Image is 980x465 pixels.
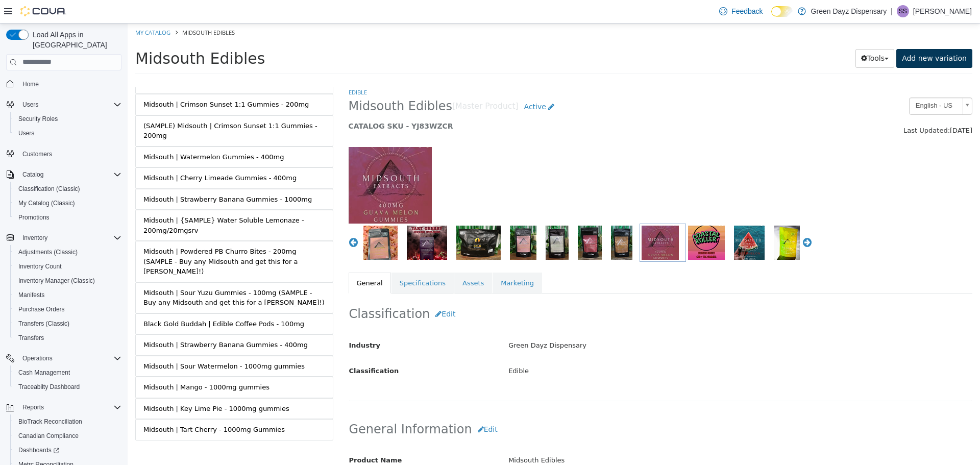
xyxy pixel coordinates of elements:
[18,78,121,90] span: Home
[18,168,47,181] button: Catalog
[16,97,198,117] div: (SAMPLE) Midsouth | Crimson Sunset 1:1 Gummies - 200mg
[771,6,793,17] input: Dark Mode
[14,366,74,379] a: Cash Management
[2,351,126,365] button: Operations
[327,249,364,271] a: Assets
[10,112,126,126] button: Security Roles
[14,246,121,258] span: Adjustments (Classic)
[2,97,126,112] button: Users
[10,429,126,443] button: Canadian Compliance
[16,192,198,212] div: Midsouth | {SAMPLE} Water Soluble Lemonaze - 200mg/20mgsrv
[18,168,121,181] span: Catalog
[18,352,121,364] span: Operations
[897,5,909,17] div: Scott Swanner
[715,1,767,21] a: Feedback
[18,418,82,426] span: BioTrack Reconciliation
[222,433,275,440] span: Product Name
[221,214,231,224] button: Previous
[14,332,121,344] span: Transfers
[913,5,972,17] p: [PERSON_NAME]
[18,291,44,299] span: Manifests
[16,338,177,348] div: Midsouth | Sour Watermelon - 1000mg gummies
[18,305,65,313] span: Purchase Orders
[14,444,121,456] span: Dashboards
[18,401,48,413] button: Reports
[14,366,121,379] span: Cash Management
[222,344,272,351] span: Classification
[264,249,326,271] a: Specifications
[16,380,162,390] div: Midsouth | Key Lime Pie - 1000mg gummies
[14,415,121,428] span: BioTrack Reconciliation
[10,443,126,457] a: Dashboards
[10,316,126,331] button: Transfers (Classic)
[18,232,121,244] span: Inventory
[397,79,419,87] span: Active
[55,5,107,13] span: Midsouth Edibles
[222,318,253,326] span: Industry
[302,281,333,300] button: Edit
[18,277,95,285] span: Inventory Manager (Classic)
[14,183,84,195] a: Classification (Classic)
[731,6,763,16] span: Feedback
[14,303,69,315] a: Purchase Orders
[18,115,58,123] span: Security Roles
[16,129,157,139] div: Midsouth | Watermelon Gummies - 400mg
[2,400,126,414] button: Reports
[16,359,142,369] div: Midsouth | Mango - 1000mg gummies
[776,103,822,111] span: Last Updated:
[14,211,121,224] span: Promotions
[325,79,391,87] small: [Master Product]
[10,380,126,394] button: Traceabilty Dashboard
[10,365,126,380] button: Cash Management
[10,274,126,288] button: Inventory Manager (Classic)
[16,76,181,86] div: Midsouth | Crimson Sunset 1:1 Gummies - 200mg
[222,281,845,300] h2: Classification
[822,103,845,111] span: [DATE]
[18,213,50,222] span: Promotions
[18,369,70,377] span: Cash Management
[18,129,34,137] span: Users
[373,313,852,331] div: Green Dayz Dispensary
[22,101,38,109] span: Users
[10,210,126,225] button: Promotions
[18,334,44,342] span: Transfers
[16,264,198,284] div: Midsouth | Sour Yuzu Gummies - 100mg (SAMPLE - Buy any Midsouth and get this for a [PERSON_NAME]!)
[769,26,845,44] a: Add new variation
[14,260,121,273] span: Inventory Count
[14,197,121,209] span: My Catalog (Classic)
[14,444,63,456] a: Dashboards
[221,249,263,271] a: General
[18,446,59,454] span: Dashboards
[14,317,73,330] a: Transfers (Classic)
[221,98,685,107] h5: CATALOG SKU - YJ83WZCR
[2,231,126,245] button: Inventory
[2,167,126,182] button: Catalog
[16,223,198,253] div: Midsouth | Powdered PB Churro Bites - 200mg (SAMPLE - Buy any Midsouth and get this for a [PERSON...
[10,245,126,259] button: Adjustments (Classic)
[675,214,685,224] button: Next
[2,146,126,161] button: Customers
[22,234,47,242] span: Inventory
[811,5,887,17] p: Green Dayz Dispensary
[18,232,52,244] button: Inventory
[221,65,239,72] a: Edible
[18,185,80,193] span: Classification (Classic)
[14,127,121,139] span: Users
[14,127,38,139] a: Users
[18,99,121,111] span: Users
[14,430,121,442] span: Canadian Compliance
[10,302,126,316] button: Purchase Orders
[10,414,126,429] button: BioTrack Reconciliation
[29,30,121,50] span: Load All Apps in [GEOGRAPHIC_DATA]
[14,415,86,428] a: BioTrack Reconciliation
[16,296,177,306] div: Black Gold Buddah | Edible Coffee Pods - 100mg
[14,430,83,442] a: Canadian Compliance
[14,183,121,195] span: Classification (Classic)
[14,211,54,224] a: Promotions
[18,148,56,160] a: Customers
[14,289,121,301] span: Manifests
[10,182,126,196] button: Classification (Classic)
[14,275,99,287] a: Inventory Manager (Classic)
[18,432,79,440] span: Canadian Compliance
[22,170,43,179] span: Catalog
